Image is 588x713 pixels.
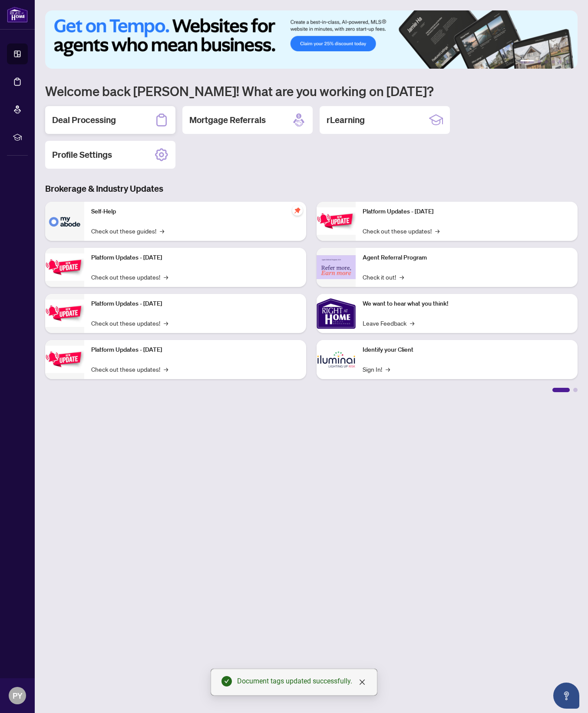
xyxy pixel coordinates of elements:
h2: Deal Processing [52,114,116,126]
span: → [386,364,390,374]
img: Platform Updates - June 23, 2025 [317,207,356,235]
a: Leave Feedback→ [363,318,414,328]
h2: Profile Settings [52,149,112,161]
a: Check it out!→ [363,272,404,282]
button: Open asap [553,683,579,709]
img: Identify your Client [317,340,356,379]
span: → [435,226,439,236]
div: Document tags updated successfully. [237,676,367,686]
button: 5 [558,60,562,63]
p: Self-Help [91,207,299,217]
img: Slide 0 [45,10,578,69]
p: Platform Updates - [DATE] [91,299,299,309]
span: → [164,364,168,374]
a: Check out these updates!→ [91,272,168,282]
span: pushpin [292,205,303,216]
button: 6 [565,60,569,63]
img: Platform Updates - September 16, 2025 [45,253,84,281]
img: Platform Updates - July 8, 2025 [45,346,84,373]
img: We want to hear what you think! [317,294,356,333]
span: close [359,679,366,686]
p: Agent Referral Program [363,253,571,263]
button: 4 [552,60,555,63]
span: → [160,226,164,236]
p: Platform Updates - [DATE] [91,253,299,263]
h2: rLearning [327,114,365,126]
span: check-circle [221,676,232,686]
a: Check out these guides!→ [91,226,164,236]
p: Identify your Client [363,345,571,355]
a: Check out these updates!→ [91,318,168,328]
span: → [410,318,414,328]
img: Platform Updates - July 21, 2025 [45,300,84,327]
h2: Mortgage Referrals [189,114,266,126]
img: logo [7,7,28,23]
a: Check out these updates!→ [91,364,168,374]
button: 3 [545,60,548,63]
span: → [164,272,168,282]
img: Self-Help [45,202,84,241]
img: Agent Referral Program [317,255,356,279]
a: Check out these updates!→ [363,226,439,236]
h3: Brokerage & Industry Updates [45,183,578,195]
p: We want to hear what you think! [363,299,571,309]
a: Sign In!→ [363,364,390,374]
button: 1 [520,60,534,63]
span: → [400,272,404,282]
button: 2 [538,60,541,63]
h1: Welcome back [PERSON_NAME]! What are you working on [DATE]? [45,83,578,99]
p: Platform Updates - [DATE] [363,207,571,217]
span: PY [13,690,23,702]
span: → [164,318,168,328]
a: Close [357,677,367,687]
p: Platform Updates - [DATE] [91,345,299,355]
